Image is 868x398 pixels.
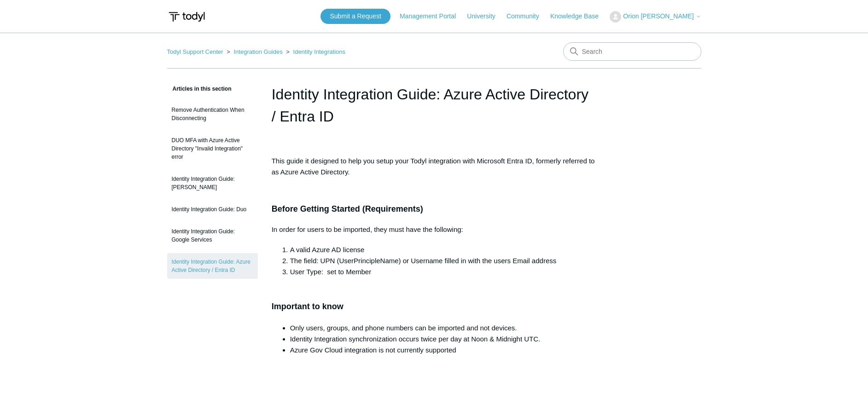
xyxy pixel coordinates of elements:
li: A valid Azure AD license [290,244,597,255]
li: The field: UPN (UserPrincipleName) or Username filled in with the users Email address [290,255,597,266]
li: Identity Integration synchronization occurs twice per day at Noon & Midnight UTC. [290,334,597,345]
a: Identity Integration Guide: Google Services [167,223,258,248]
a: DUO MFA with Azure Active Directory "Invalid Integration" error [167,132,258,166]
a: Integration Guides [233,48,282,55]
a: Identity Integration Guide: Duo [167,201,258,218]
a: Identity Integration Guide: [PERSON_NAME] [167,170,258,196]
img: Todyl Support Center Help Center home page [167,8,206,25]
li: Only users, groups, and phone numbers can be imported and not devices. [290,323,597,334]
a: Remove Authentication When Disconnecting [167,101,258,127]
h1: Identity Integration Guide: Azure Active Directory / Entra ID [272,83,597,127]
a: Identity Integrations [293,48,345,55]
a: University [467,12,504,21]
a: Todyl Support Center [167,48,223,55]
h3: Important to know [272,287,597,313]
li: Identity Integrations [284,48,345,55]
a: Submit a Request [320,9,390,24]
li: Azure Gov Cloud integration is not currently supported [290,345,597,356]
li: Todyl Support Center [167,48,225,55]
button: Orion [PERSON_NAME] [610,11,701,23]
a: Identity Integration Guide: Azure Active Directory / Entra ID [167,253,258,279]
input: Search [563,42,701,61]
a: Community [507,12,548,21]
a: Management Portal [400,12,465,21]
a: Knowledge Base [550,12,608,21]
p: This guide it designed to help you setup your Todyl integration with Microsoft Entra ID, formerly... [272,156,597,178]
li: User Type: set to Member [290,266,597,277]
p: In order for users to be imported, they must have the following: [272,224,597,235]
span: Articles in this section [167,86,232,92]
h3: Before Getting Started (Requirements) [272,202,597,216]
li: Integration Guides [225,48,284,55]
span: Orion [PERSON_NAME] [623,12,693,20]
